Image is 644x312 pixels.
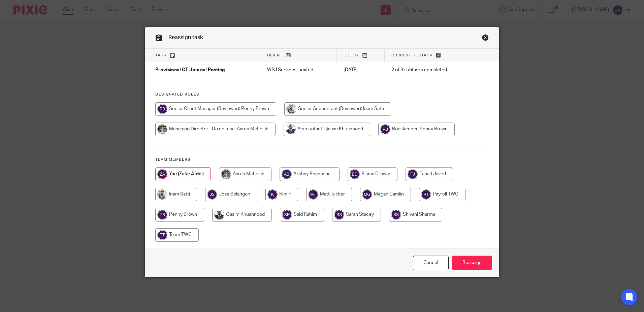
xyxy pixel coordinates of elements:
[344,53,359,57] span: Due by
[155,53,167,57] span: Task
[385,62,473,78] td: 2 of 3 subtasks completed
[452,256,492,270] input: Reassign
[168,35,203,40] span: Reassign task
[155,68,225,73] span: Provisional CT Journal Posting
[155,157,489,162] h4: Team members
[267,67,330,73] p: WPJ Services Limited
[155,92,489,97] h4: Designated Roles
[267,53,283,57] span: Client
[344,67,378,73] p: [DATE]
[391,53,433,57] span: Current subtask
[413,256,449,270] a: Close this dialog window
[482,34,489,43] a: Close this dialog window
